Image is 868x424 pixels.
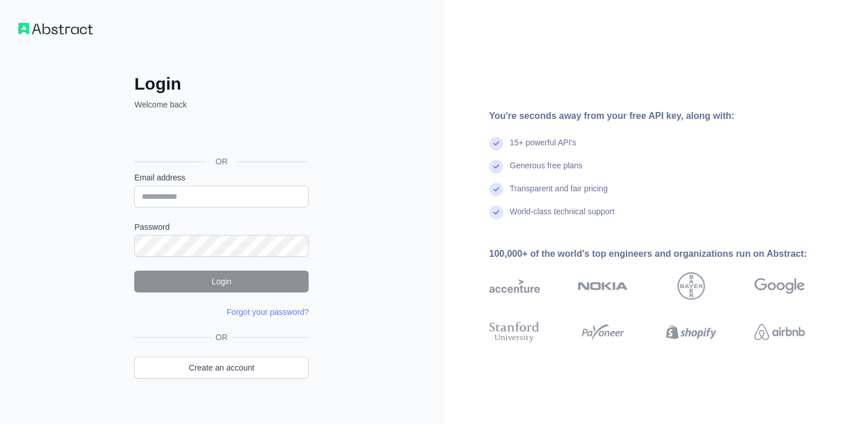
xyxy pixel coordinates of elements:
div: Generous free plans [510,160,583,183]
div: 100,000+ of the world's top engineers and organizations run on Abstract: [489,247,842,261]
img: check mark [489,160,503,174]
div: Transparent and fair pricing [510,183,608,206]
img: check mark [489,183,503,196]
div: 15+ powerful API's [510,137,577,160]
h2: Login [134,74,309,94]
span: OR [211,332,232,343]
p: Welcome back [134,99,309,110]
img: payoneer [578,319,628,345]
span: OR [207,156,237,167]
a: Forgot your password? [227,307,309,317]
img: nokia [578,272,628,300]
div: World-class technical support [510,206,615,229]
img: shopify [666,319,717,345]
img: check mark [489,206,503,219]
img: bayer [678,272,705,300]
img: google [754,272,805,300]
img: check mark [489,137,503,151]
img: stanford university [489,319,540,345]
label: Password [134,221,309,233]
iframe: Bouton "Se connecter avec Google" [129,123,312,148]
button: Login [134,271,309,292]
a: Create an account [134,357,309,379]
img: Workflow [18,23,93,34]
img: accenture [489,272,540,300]
img: airbnb [754,319,805,345]
label: Email address [134,172,309,183]
div: You're seconds away from your free API key, along with: [489,109,842,123]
